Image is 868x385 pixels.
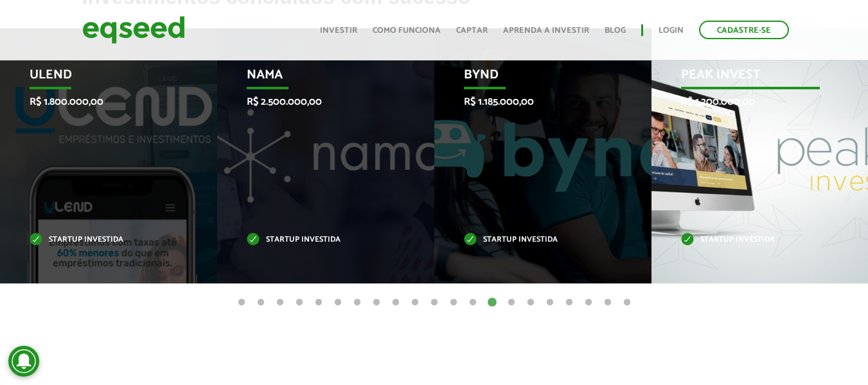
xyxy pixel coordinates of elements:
[274,296,287,309] button: 3 of 21
[681,96,820,108] p: R$ 1.200.000,00
[30,67,168,89] p: Ulend
[505,296,518,309] button: 15 of 21
[320,26,357,35] a: Investir
[389,296,402,309] button: 9 of 21
[247,237,385,244] p: Startup investida
[332,296,344,309] button: 6 of 21
[681,67,820,89] p: Peak Invest
[247,96,385,108] p: R$ 2.500.000,00
[373,26,441,35] a: Como funciona
[247,67,385,89] p: Nama
[464,96,603,108] p: R$ 1.185.000,00
[681,237,820,244] p: Startup investida
[486,296,499,309] button: 14 of 21
[621,296,633,309] button: 21 of 21
[254,296,267,309] button: 2 of 21
[30,237,168,244] p: Startup investida
[605,26,626,35] a: Blog
[82,13,185,47] img: EqSeed
[456,26,488,35] a: Captar
[428,296,441,309] button: 11 of 21
[524,296,537,309] button: 16 of 21
[409,296,421,309] button: 10 of 21
[699,21,789,39] a: Cadastre-se
[235,296,248,309] button: 1 of 21
[503,26,589,35] a: Aprenda a investir
[544,296,556,309] button: 17 of 21
[312,296,325,309] button: 5 of 21
[466,296,479,309] button: 13 of 21
[447,296,460,309] button: 12 of 21
[30,96,168,108] p: R$ 1.800.000,00
[582,296,595,309] button: 19 of 21
[464,67,603,89] p: Bynd
[659,26,684,35] a: Login
[464,237,603,244] p: Startup investida
[370,296,383,309] button: 8 of 21
[351,296,364,309] button: 7 of 21
[293,296,306,309] button: 4 of 21
[563,296,576,309] button: 18 of 21
[601,296,614,309] button: 20 of 21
